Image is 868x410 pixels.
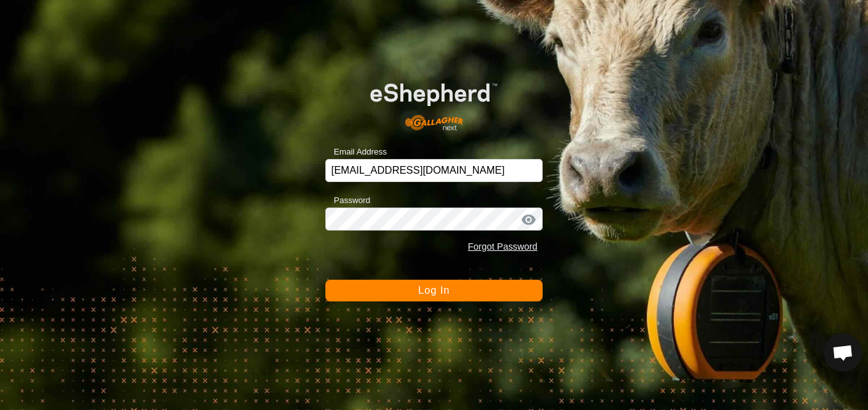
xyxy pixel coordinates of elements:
[325,159,543,182] input: Email Address
[824,333,862,372] div: Open chat
[468,241,538,252] a: Forgot Password
[418,285,449,296] span: Log In
[325,280,543,301] button: Log In
[325,194,370,207] label: Password
[325,146,387,158] label: Email Address
[347,65,521,139] img: E-shepherd Logo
